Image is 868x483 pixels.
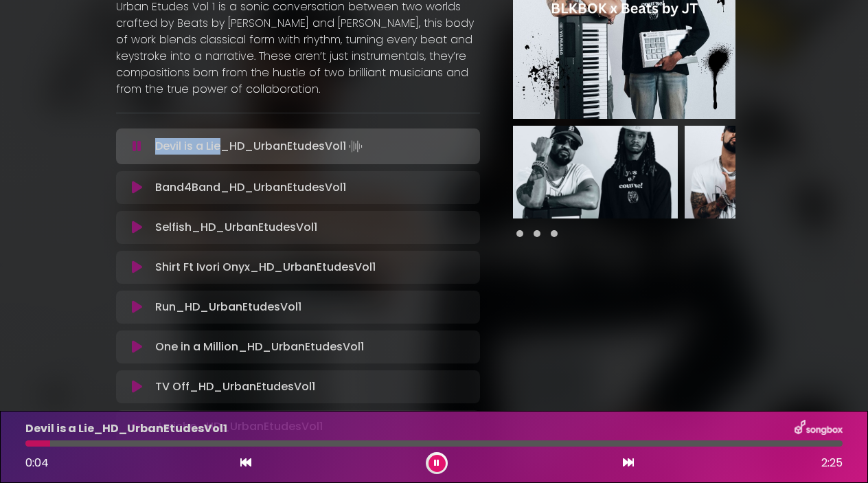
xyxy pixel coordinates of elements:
img: L6vquRBvSmOaEv2ykAGE [685,126,849,218]
img: ENOa5DGjSLO2rmeeJziB [513,126,678,218]
p: TV Off_HD_UrbanEtudesVol1 [155,379,315,395]
p: Shirt Ft Ivori Onyx_HD_UrbanEtudesVol1 [155,259,376,276]
p: One in a Million_HD_UrbanEtudesVol1 [155,339,364,355]
p: Run_HD_UrbanEtudesVol1 [155,299,301,315]
p: Devil is a Lie_HD_UrbanEtudesVol1 [155,137,365,156]
span: 2:25 [821,455,843,471]
p: Devil is a Lie_HD_UrbanEtudesVol1 [25,420,227,437]
p: Band4Band_HD_UrbanEtudesVol1 [155,179,346,196]
img: waveform4.gif [346,137,365,156]
img: songbox-logo-white.png [795,420,843,438]
p: Selfish_HD_UrbanEtudesVol1 [155,219,317,236]
span: 0:04 [25,455,49,471]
